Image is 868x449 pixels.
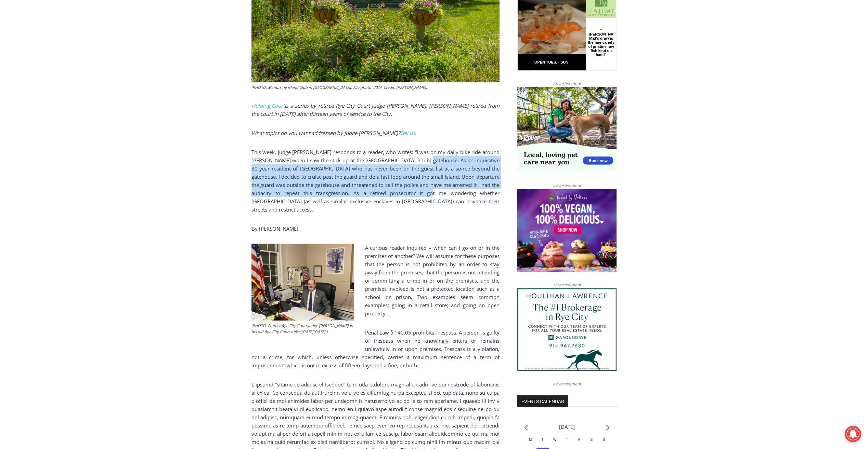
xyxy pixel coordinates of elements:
[70,43,97,82] div: "[PERSON_NAME]'s draw is the fine variety of pristine raw fish kept on hand"
[585,437,598,448] div: Saturday
[173,0,323,66] div: "We would have speakers with experience in local journalism speak to us about their experiences a...
[517,189,617,272] img: Baked by Melissa
[546,381,588,387] span: Advertisement
[251,130,416,136] em: What topics do you want addressed by Judge [PERSON_NAME]? .
[578,438,580,441] span: F
[553,438,556,441] span: W
[559,422,575,432] li: [DATE]
[203,2,247,31] a: Book [PERSON_NAME]'s Good Humor for Your Event
[598,437,610,448] div: Sunday
[603,438,605,441] span: S
[251,224,500,233] p: By [PERSON_NAME]
[529,438,532,441] span: M
[549,437,561,448] div: Wednesday
[546,282,588,288] span: Advertisement
[517,288,617,371] img: Houlihan Lawrence The #1 Brokerage in Rye City
[566,438,568,441] span: T
[606,424,610,431] a: Next month
[0,69,69,85] a: Open Tues. - Sun. [PHONE_NUMBER]
[251,84,500,91] figcaption: (PHOTO: Manursing Island Club in [GEOGRAPHIC_DATA]. File photo, 2024. Credit: [PERSON_NAME].)
[208,7,238,26] h4: Book [PERSON_NAME]'s Good Humor for Your Event
[542,438,544,441] span: T
[251,244,500,317] p: A curious reader inquired – when can I go on or in the premises of another? We will assume for th...
[524,437,536,448] div: Monday
[45,9,169,22] div: Individually Wrapped Items. Dairy, Gluten & Nut Free Options. Kosher Items Available.
[546,182,588,189] span: Advertisement
[2,70,67,96] span: Open Tues. - Sun. [PHONE_NUMBER]
[179,68,317,83] span: Intern @ [DOMAIN_NAME]
[400,130,415,136] a: Tell us
[251,102,285,109] a: Holding Court
[251,244,354,321] img: (PHOTO: Rye City Court Judge Joe Latwin in his office on Monday, December 5, 2022.)
[251,323,354,335] figcaption: (PHOTO: Former Rye City Court Judge [PERSON_NAME] in his old Rye City Court office [DATE][DATE].)
[546,80,588,87] span: Advertisement
[165,66,332,85] a: Intern @ [DOMAIN_NAME]
[590,438,593,441] span: S
[251,102,500,117] i: is a series by retired Rye City Court Judge [PERSON_NAME]. [PERSON_NAME] retired from the court i...
[251,328,500,369] p: Penal Law § 140.05 prohibits Trespass. A person is guilty of trespass when he knowingly enters or...
[251,148,500,214] p: This week, Judge [PERSON_NAME] responds to a reader, who writes: “I was on my daily bike ride aro...
[573,437,585,448] div: Friday
[517,395,568,407] h2: Events Calendar
[536,437,549,448] div: Tuesday
[524,424,528,431] a: Previous month
[561,437,573,448] div: Thursday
